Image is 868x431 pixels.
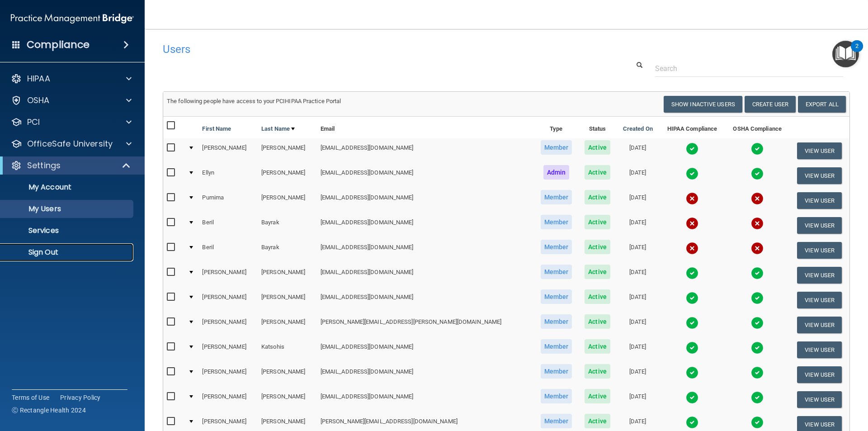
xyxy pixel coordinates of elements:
[541,140,572,155] span: Member
[27,138,113,149] p: OfficeSafe University
[585,364,610,379] span: Active
[585,314,610,329] span: Active
[616,213,659,238] td: [DATE]
[198,138,258,163] td: [PERSON_NAME]
[258,163,317,188] td: [PERSON_NAME]
[258,362,317,387] td: [PERSON_NAME]
[541,240,572,254] span: Member
[27,95,50,106] p: OSHA
[11,117,132,128] a: PCI
[198,313,258,337] td: [PERSON_NAME]
[541,364,572,379] span: Member
[686,242,698,255] img: cross.ca9f0e7f.svg
[543,165,570,180] span: Admin
[664,96,742,113] button: Show Inactive Users
[198,163,258,188] td: Ellyn
[11,160,131,171] a: Settings
[797,391,842,408] button: View User
[27,73,50,84] p: HIPAA
[686,167,698,180] img: tick.e7d51cea.svg
[317,362,534,387] td: [EMAIL_ADDRESS][DOMAIN_NAME]
[797,267,842,284] button: View User
[751,217,764,230] img: cross.ca9f0e7f.svg
[585,140,610,155] span: Active
[317,188,534,213] td: [EMAIL_ADDRESS][DOMAIN_NAME]
[317,163,534,188] td: [EMAIL_ADDRESS][DOMAIN_NAME]
[317,138,534,163] td: [EMAIL_ADDRESS][DOMAIN_NAME]
[317,288,534,313] td: [EMAIL_ADDRESS][DOMAIN_NAME]
[6,183,129,192] p: My Account
[797,167,842,184] button: View User
[541,190,572,204] span: Member
[832,41,859,67] button: Open Resource Center, 2 new notifications
[616,387,659,412] td: [DATE]
[6,248,129,257] p: Sign Out
[258,387,317,412] td: [PERSON_NAME]
[541,215,572,229] span: Member
[686,142,698,155] img: tick.e7d51cea.svg
[659,117,725,138] th: HIPAA Compliance
[751,142,764,155] img: tick.e7d51cea.svg
[27,117,40,128] p: PCI
[258,337,317,362] td: Katsohis
[541,389,572,403] span: Member
[686,366,698,379] img: tick.e7d51cea.svg
[317,238,534,263] td: [EMAIL_ADDRESS][DOMAIN_NAME]
[12,406,86,415] span: Ⓒ Rectangle Health 2024
[163,43,558,55] h4: Users
[541,414,572,428] span: Member
[751,167,764,180] img: tick.e7d51cea.svg
[198,188,258,213] td: Purnima
[585,165,610,180] span: Active
[317,117,534,138] th: Email
[751,267,764,279] img: tick.e7d51cea.svg
[751,192,764,205] img: cross.ca9f0e7f.svg
[751,292,764,304] img: tick.e7d51cea.svg
[585,265,610,279] span: Active
[198,238,258,263] td: Beril
[585,240,610,254] span: Active
[317,387,534,412] td: [EMAIL_ADDRESS][DOMAIN_NAME]
[11,138,132,149] a: OfficeSafe University
[686,391,698,404] img: tick.e7d51cea.svg
[686,317,698,329] img: tick.e7d51cea.svg
[751,416,764,429] img: tick.e7d51cea.svg
[541,289,572,304] span: Member
[11,9,134,28] img: PMB logo
[751,317,764,329] img: tick.e7d51cea.svg
[797,317,842,333] button: View User
[167,98,341,104] span: The following people have access to your PCIHIPAA Practice Portal
[616,188,659,213] td: [DATE]
[198,263,258,288] td: [PERSON_NAME]
[616,362,659,387] td: [DATE]
[202,123,231,134] a: First Name
[686,267,698,279] img: tick.e7d51cea.svg
[686,217,698,230] img: cross.ca9f0e7f.svg
[198,362,258,387] td: [PERSON_NAME]
[585,414,610,428] span: Active
[258,313,317,337] td: [PERSON_NAME]
[751,242,764,255] img: cross.ca9f0e7f.svg
[541,265,572,279] span: Member
[258,288,317,313] td: [PERSON_NAME]
[585,190,610,204] span: Active
[797,217,842,234] button: View User
[751,366,764,379] img: tick.e7d51cea.svg
[745,96,796,113] button: Create User
[616,263,659,288] td: [DATE]
[798,96,846,113] a: Export All
[258,263,317,288] td: [PERSON_NAME]
[797,242,842,259] button: View User
[585,339,610,354] span: Active
[317,313,534,337] td: [PERSON_NAME][EMAIL_ADDRESS][PERSON_NAME][DOMAIN_NAME]
[725,117,789,138] th: OSHA Compliance
[541,314,572,329] span: Member
[797,192,842,209] button: View User
[12,393,49,402] a: Terms of Use
[686,416,698,429] img: tick.e7d51cea.svg
[258,138,317,163] td: [PERSON_NAME]
[616,138,659,163] td: [DATE]
[258,213,317,238] td: Bayrak
[317,263,534,288] td: [EMAIL_ADDRESS][DOMAIN_NAME]
[686,341,698,354] img: tick.e7d51cea.svg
